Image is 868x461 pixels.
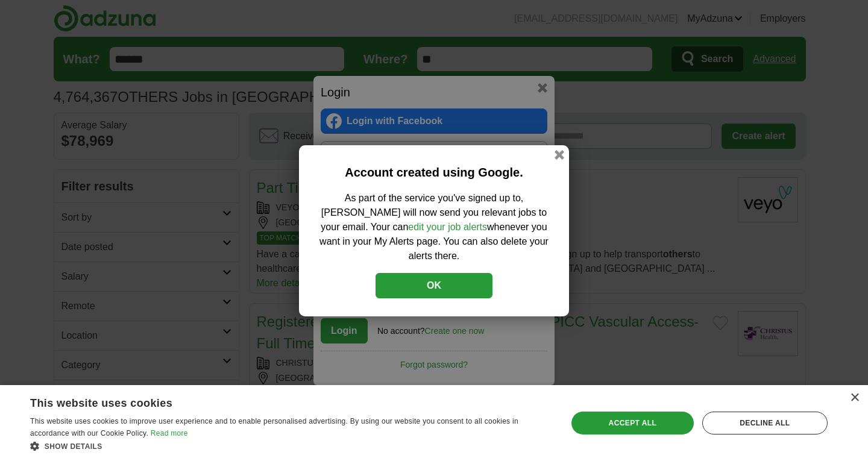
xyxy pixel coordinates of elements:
div: Decline all [702,412,828,434]
div: Accept all [571,412,694,434]
div: Show details [30,440,552,452]
h2: Account created using Google. [317,163,551,181]
p: As part of the service you've signed up to, [PERSON_NAME] will now send you relevant jobs to your... [317,191,551,263]
div: This website uses cookies [30,392,521,410]
a: Read more, opens a new window [151,429,188,437]
div: Close [850,394,859,403]
span: Show details [45,442,102,451]
span: This website uses cookies to improve user experience and to enable personalised advertising. By u... [30,417,518,437]
button: OK [376,273,492,298]
a: edit your job alerts [408,222,487,232]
